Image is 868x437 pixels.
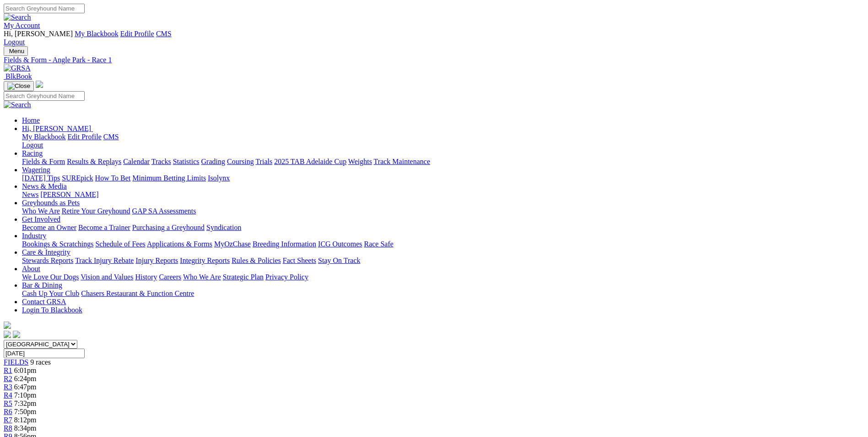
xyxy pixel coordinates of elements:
a: R1 [4,366,12,374]
a: Bookings & Scratchings [22,240,93,248]
a: Tracks [151,158,171,165]
a: MyOzChase [214,240,251,248]
a: Retire Your Greyhound [62,207,130,215]
div: News & Media [22,191,864,199]
img: logo-grsa-white.png [4,322,11,329]
a: Vision and Values [81,273,133,281]
a: News [22,191,38,198]
a: My Account [4,22,40,29]
a: Greyhounds as Pets [22,199,80,207]
a: Grading [201,158,225,165]
a: Hi, [PERSON_NAME] [22,125,93,132]
a: Coursing [227,158,254,165]
span: 7:32pm [14,399,37,407]
a: Logout [4,38,25,46]
a: Stay On Track [318,257,360,264]
a: Become a Trainer [78,224,130,231]
a: Wagering [22,166,50,174]
a: Track Injury Rebate [75,257,134,264]
a: Who We Are [22,207,60,215]
span: 9 races [30,358,51,366]
div: Care & Integrity [22,257,864,265]
img: facebook.svg [4,331,11,338]
img: logo-grsa-white.png [36,81,43,88]
a: Edit Profile [68,133,102,141]
div: Industry [22,240,864,248]
a: We Love Our Dogs [22,273,79,281]
a: R5 [4,399,12,407]
span: Hi, [PERSON_NAME] [4,30,73,38]
span: Hi, [PERSON_NAME] [22,125,91,132]
span: 6:24pm [14,375,37,382]
a: Breeding Information [253,240,316,248]
a: History [135,273,157,281]
input: Select date [4,349,85,358]
span: R8 [4,424,12,432]
input: Search [4,91,85,101]
a: 2025 TAB Adelaide Cup [274,158,346,165]
a: News & Media [22,182,67,190]
div: Greyhounds as Pets [22,207,864,215]
a: Injury Reports [135,257,178,264]
a: Careers [159,273,181,281]
a: Edit Profile [120,30,154,38]
a: R2 [4,375,12,382]
a: CMS [156,30,172,38]
a: Home [22,116,40,124]
a: Fields & Form [22,158,65,165]
a: Fact Sheets [283,257,316,264]
a: Industry [22,232,46,240]
a: Track Maintenance [374,158,430,165]
span: Menu [9,48,24,55]
a: Race Safe [364,240,393,248]
a: Applications & Forms [147,240,212,248]
a: CMS [103,133,119,141]
img: Search [4,13,31,22]
a: [PERSON_NAME] [40,191,98,198]
a: Trials [255,158,272,165]
a: GAP SA Assessments [132,207,196,215]
span: 6:47pm [14,383,37,391]
span: 8:12pm [14,416,37,424]
a: Care & Integrity [22,248,70,256]
button: Toggle navigation [4,46,28,56]
button: Toggle navigation [4,81,34,91]
span: 7:50pm [14,408,37,415]
a: Become an Owner [22,224,76,231]
div: Wagering [22,174,864,182]
a: Rules & Policies [232,257,281,264]
a: How To Bet [95,174,131,182]
img: Close [7,82,30,90]
a: My Blackbook [75,30,119,38]
a: Stewards Reports [22,257,73,264]
span: 8:34pm [14,424,37,432]
a: Weights [348,158,372,165]
a: Statistics [173,158,199,165]
div: About [22,273,864,281]
div: Racing [22,158,864,166]
a: R7 [4,416,12,424]
a: Get Involved [22,215,60,223]
a: Isolynx [208,174,230,182]
div: Bar & Dining [22,290,864,298]
span: BlkBook [5,72,32,80]
a: Chasers Restaurant & Function Centre [81,290,194,297]
a: Results & Replays [67,158,121,165]
a: Cash Up Your Club [22,290,79,297]
div: Hi, [PERSON_NAME] [22,133,864,149]
a: Login To Blackbook [22,306,82,314]
a: Logout [22,141,43,149]
a: [DATE] Tips [22,174,60,182]
span: FIELDS [4,358,28,366]
img: Search [4,101,31,109]
span: 6:01pm [14,366,37,374]
a: R4 [4,391,12,399]
a: R3 [4,383,12,391]
img: GRSA [4,64,31,72]
a: Who We Are [183,273,221,281]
